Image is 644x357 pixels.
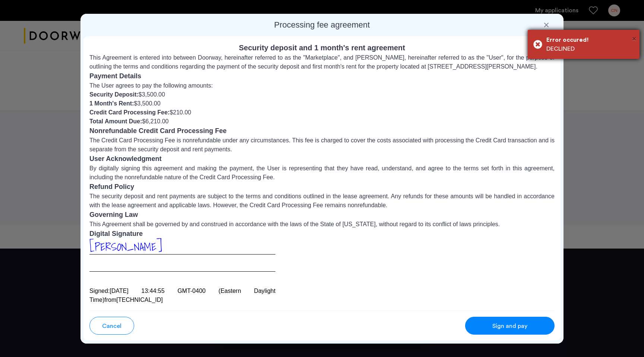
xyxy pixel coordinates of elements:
button: button [465,317,555,335]
span: × [632,35,636,42]
p: This Agreement is entered into between Doorway, hereinafter referred to as the "Marketplace", and... [89,53,555,71]
div: DECLINED [546,44,634,53]
span: Cancel [102,322,121,331]
li: $3,500.00 [89,99,555,108]
p: The security deposit and rent payments are subject to the terms and conditions outlined in the le... [89,192,555,210]
strong: 1 Month's Rent: [89,100,134,107]
h3: Nonrefundable Credit Card Processing Fee [89,126,555,136]
span: [TECHNICAL_ID] [116,297,162,303]
button: Close [632,33,636,44]
div: Signed: from [89,287,275,304]
strong: Credit Card Processing Fee: [89,109,170,116]
p: By digitally signing this agreement and making the payment, the User is representing that they ha... [89,164,555,182]
h3: Governing Law [89,210,555,220]
span: [PERSON_NAME] [89,238,162,255]
strong: Security Deposit: [89,91,139,98]
p: The User agrees to pay the following amounts: [89,81,555,90]
li: $6,210.00 [89,117,555,126]
button: button [89,317,134,335]
h3: User Acknowledgment [89,154,555,164]
h3: Digital Signature [89,229,555,239]
h2: Security deposit and 1 month's rent agreement [89,42,555,53]
strong: Total Amount Due: [89,118,142,124]
li: $210.00 [89,108,555,117]
h2: Processing fee agreement [83,20,561,30]
li: $3,500.00 [89,90,555,99]
p: The Credit Card Processing Fee is nonrefundable under any circumstances. This fee is charged to c... [89,136,555,154]
span: [DATE] 13:44:55 GMT-0400 (Eastern Daylight Time) [89,288,275,303]
p: This Agreement shall be governed by and construed in accordance with the laws of the State of [US... [89,220,555,229]
h3: Refund Policy [89,182,555,192]
span: Sign and pay [492,322,527,331]
div: Error occured! [546,35,634,44]
h3: Payment Details [89,71,555,81]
